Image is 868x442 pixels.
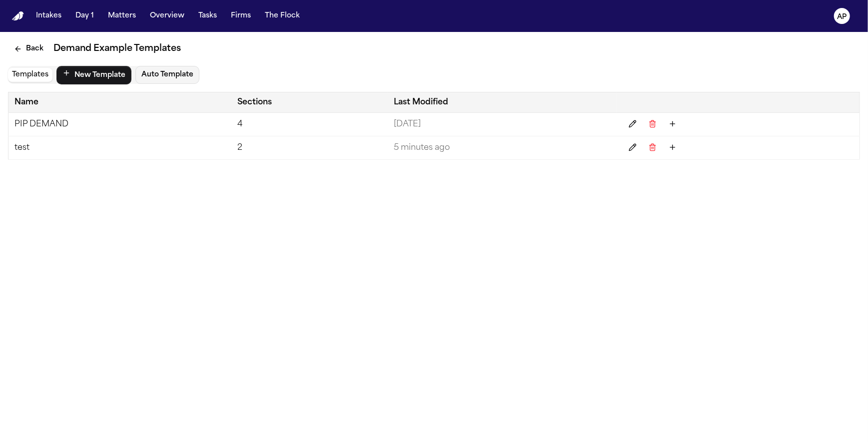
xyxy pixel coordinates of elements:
[8,113,231,136] td: PIP DEMAND
[12,11,24,21] img: Finch Logo
[231,113,388,136] td: 4
[663,140,683,154] button: Duplicate
[8,40,49,58] button: Back
[643,140,663,154] button: Delete
[231,92,388,113] th: Sections
[104,7,140,25] button: Matters
[663,117,683,131] button: Duplicate
[32,7,65,25] button: Intakes
[388,92,617,113] th: Last Modified
[388,113,617,136] td: [DATE]
[8,92,231,113] th: Name
[227,7,255,25] button: Firms
[617,92,860,113] th: actions
[146,7,188,25] button: Overview
[261,7,304,25] button: The Flock
[388,136,617,160] td: 5 minutes ago
[71,7,98,25] button: Day 1
[8,136,231,160] td: test
[135,66,199,84] button: Auto Template
[623,140,643,154] button: Edit
[12,11,24,21] a: Home
[623,117,643,131] button: Edit
[56,66,131,84] button: New Template
[194,7,221,25] button: Tasks
[53,42,181,56] h2: Demand Example Templates
[231,136,388,160] td: 2
[8,68,52,82] button: Templates
[643,117,663,131] button: Delete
